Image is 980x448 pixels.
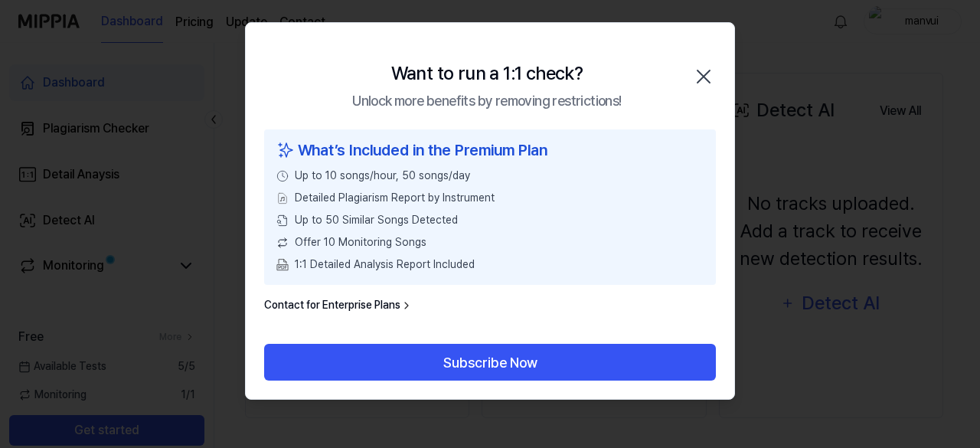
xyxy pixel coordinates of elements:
[295,212,458,228] span: Up to 50 Similar Songs Detected
[295,234,426,250] span: Offer 10 Monitoring Songs
[276,139,704,162] div: What’s Included in the Premium Plan
[295,168,470,184] span: Up to 10 songs/hour, 50 songs/day
[391,60,583,87] div: Want to run a 1:1 check?
[295,190,495,206] span: Detailed Plagiarism Report by Instrument
[295,257,475,273] span: 1:1 Detailed Analysis Report Included
[264,297,413,313] a: Contact for Enterprise Plans
[276,192,289,204] img: File Select
[264,344,716,381] button: Subscribe Now
[352,90,621,111] div: Unlock more benefits by removing restrictions!
[276,139,295,162] img: sparkles icon
[276,259,289,271] img: PDF Download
